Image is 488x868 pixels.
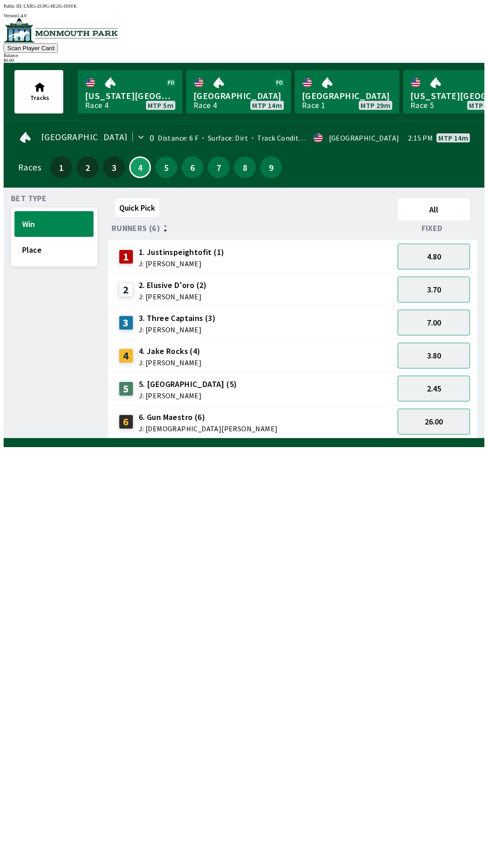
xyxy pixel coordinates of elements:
[398,198,470,220] button: All
[18,164,41,171] div: Races
[112,224,394,233] div: Runners (6)
[4,53,484,58] div: Balance
[394,224,474,233] div: Fixed
[234,156,256,178] button: 8
[410,102,434,109] div: Race 5
[85,102,108,109] div: Race 4
[408,134,433,142] span: 2:15 PM
[103,156,125,178] button: 3
[78,70,183,113] a: [US_STATE][GEOGRAPHIC_DATA]Race 4MTP 5m
[14,70,63,113] button: Tracks
[398,409,470,434] button: 26.00
[427,383,441,394] span: 2.45
[119,415,133,429] div: 6
[139,392,237,399] span: J: [PERSON_NAME]
[248,133,328,142] span: Track Condition: Firm
[139,425,278,432] span: J: [DEMOGRAPHIC_DATA][PERSON_NAME]
[210,164,227,170] span: 7
[105,164,122,170] span: 3
[4,4,484,9] div: Public ID:
[79,164,96,170] span: 2
[22,219,86,229] span: Win
[182,156,203,178] button: 6
[236,164,253,170] span: 8
[184,164,201,170] span: 6
[427,284,441,295] span: 3.70
[425,416,443,427] span: 26.00
[139,359,202,366] span: J: [PERSON_NAME]
[208,156,230,178] button: 7
[4,43,58,53] button: Scan Player Card
[148,102,174,109] span: MTP 5m
[402,204,466,215] span: All
[85,90,175,102] span: [US_STATE][GEOGRAPHIC_DATA]
[119,316,133,330] div: 3
[158,164,175,170] span: 5
[398,277,470,302] button: 3.70
[119,382,133,396] div: 5
[193,102,217,109] div: Race 4
[139,246,225,258] span: 1. Justinspeightofit (1)
[139,279,207,291] span: 2. Elusive D'oro (2)
[51,156,72,178] button: 1
[398,244,470,269] button: 4.80
[11,195,47,202] span: Bet Type
[427,350,441,361] span: 3.80
[422,225,443,232] span: Fixed
[427,317,441,328] span: 7.00
[260,156,282,178] button: 9
[427,251,441,262] span: 4.80
[150,134,154,142] div: 0
[23,4,77,9] span: LXRG-ZUPG-HG2G-DAYK
[119,283,133,297] div: 2
[14,211,94,237] button: Win
[252,102,282,109] span: MTP 14m
[112,225,160,232] span: Runners (6)
[302,102,325,109] div: Race 1
[329,134,399,142] div: [GEOGRAPHIC_DATA]
[193,90,284,102] span: [GEOGRAPHIC_DATA]
[119,250,133,264] div: 1
[139,312,216,324] span: 3. Three Captains (3)
[53,164,70,170] span: 1
[398,376,470,401] button: 2.45
[398,343,470,368] button: 3.80
[361,102,390,109] span: MTP 29m
[438,134,468,142] span: MTP 14m
[119,349,133,363] div: 4
[139,260,225,267] span: J: [PERSON_NAME]
[295,70,399,113] a: [GEOGRAPHIC_DATA]Race 1MTP 29m
[129,156,151,178] button: 4
[14,237,94,263] button: Place
[198,133,248,142] span: Surface: Dirt
[119,203,155,213] span: Quick Pick
[132,165,148,170] span: 4
[4,13,484,18] div: Version 1.4.0
[22,245,86,255] span: Place
[139,293,207,300] span: J: [PERSON_NAME]
[398,310,470,335] button: 7.00
[115,198,159,217] button: Quick Pick
[139,326,216,333] span: J: [PERSON_NAME]
[139,411,278,423] span: 6. Gun Maestro (6)
[186,70,291,113] a: [GEOGRAPHIC_DATA]Race 4MTP 14m
[155,156,177,178] button: 5
[158,133,198,142] span: Distance: 6 F
[30,94,49,102] span: Tracks
[4,18,118,42] img: venue logo
[41,133,128,141] span: [GEOGRAPHIC_DATA]
[263,164,280,170] span: 9
[302,90,392,102] span: [GEOGRAPHIC_DATA]
[139,345,202,357] span: 4. Jake Rocks (4)
[77,156,99,178] button: 2
[4,58,484,63] div: $ 0.00
[139,378,237,390] span: 5. [GEOGRAPHIC_DATA] (5)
